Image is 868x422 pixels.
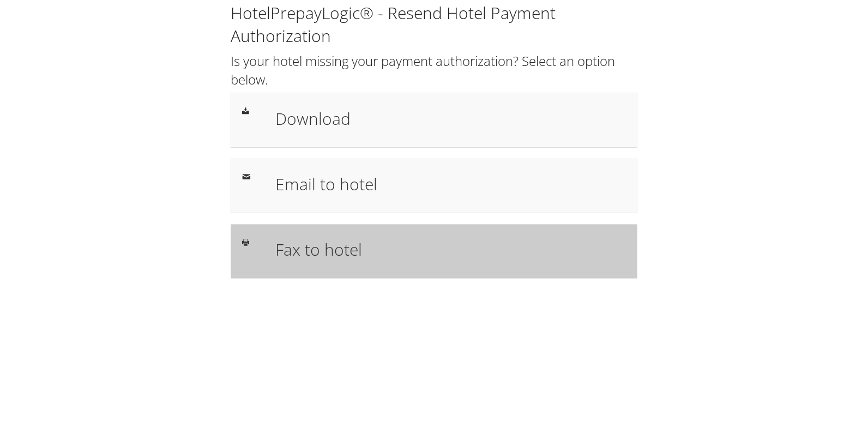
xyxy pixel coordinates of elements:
a: Email to hotel [231,159,637,213]
h1: Email to hotel [275,172,626,196]
a: Download [231,93,637,147]
a: Fax to hotel [231,224,637,279]
h1: Fax to hotel [275,237,626,262]
h1: Download [275,106,626,131]
h1: HotelPrepayLogic® - Resend Hotel Payment Authorization [231,2,637,47]
h2: Is your hotel missing your payment authorization? Select an option below. [231,52,637,88]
